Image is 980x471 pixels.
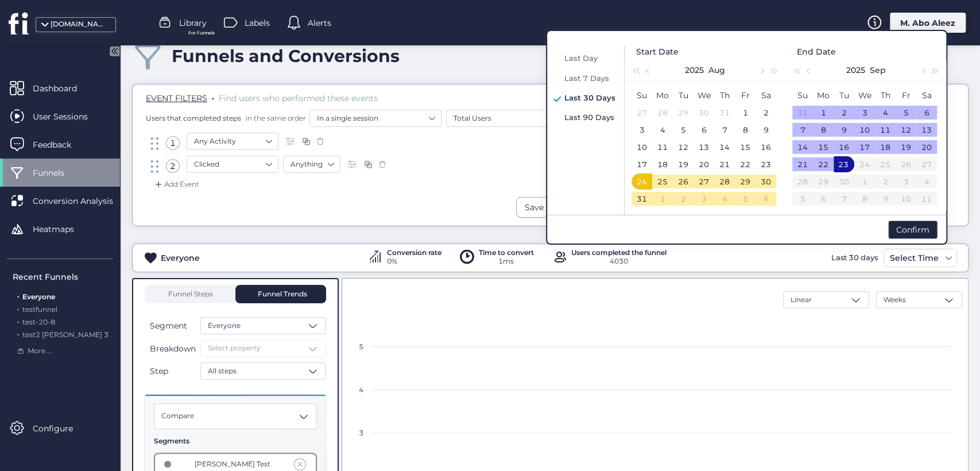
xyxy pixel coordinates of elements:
td: 2025-08-07 [714,121,735,138]
td: 2025-08-08 [735,121,756,138]
div: 27 [635,106,649,119]
th: Wed [694,87,714,104]
span: End Date [797,45,836,58]
td: 2025-08-11 [652,138,673,156]
td: 2025-07-31 [714,104,735,121]
td: 2025-09-11 [875,121,896,138]
td: 2025-09-03 [854,104,875,121]
td: 2025-08-23 [756,156,776,173]
div: 3 [697,192,711,206]
span: Start Date [636,45,679,58]
th: Thu [875,87,896,104]
th: Sat [916,87,937,104]
td: 2025-08-16 [756,138,776,156]
th: Mon [652,87,673,104]
div: 10 [858,123,871,137]
div: 23 [836,157,850,171]
div: 5 [676,123,690,137]
span: Feedback [33,138,88,151]
div: Recent Funnels [13,271,113,283]
td: 2025-09-02 [673,190,694,207]
span: testfunnel [22,305,57,314]
span: Step [150,365,168,377]
td: 2025-09-01 [813,104,834,121]
div: 21 [718,157,731,171]
td: 2025-09-06 [756,190,776,207]
div: 7 [796,123,809,137]
th: Mon [813,87,834,104]
td: 2025-09-08 [813,121,834,138]
div: Time to convert [479,249,534,256]
div: 28 [718,175,731,188]
td: 2025-09-07 [792,121,813,138]
th: Sun [792,87,813,104]
button: 2025 [846,59,865,82]
td: 2025-08-28 [714,173,735,190]
td: 2025-08-20 [694,156,714,173]
button: Segment [145,319,198,333]
span: Conversion Analysis [33,195,130,207]
div: Funnels and Conversions [172,45,400,67]
div: 11 [878,123,892,137]
span: Segment [150,319,187,332]
div: 26 [676,175,690,188]
div: 1 [656,192,669,206]
span: Configure [33,422,90,435]
button: Sep [869,59,885,82]
div: 12 [676,140,690,154]
nz-select-item: Clicked [194,156,271,173]
div: 10 [635,140,649,154]
div: 29 [676,106,690,119]
span: Compare [161,411,194,422]
td: 2025-08-12 [673,138,694,156]
td: 2025-08-03 [632,121,652,138]
span: Weeks [884,295,906,306]
div: 2 [676,192,690,206]
td: 2025-08-26 [673,173,694,190]
div: 13 [697,140,711,154]
div: 18 [656,157,669,171]
div: 1ms [479,256,534,267]
div: 9 [837,123,851,137]
div: Last 30 days [828,249,881,267]
td: 2025-08-15 [735,138,756,156]
span: in the same order [243,113,306,123]
div: M. Abo Aleez [890,13,966,33]
td: 2025-09-23 [834,156,854,173]
div: 3 [858,106,871,119]
td: 2025-08-13 [694,138,714,156]
div: 8 [816,123,830,137]
td: 2025-07-28 [652,104,673,121]
span: For Funnels [188,29,215,37]
button: Next year (Control + right) [768,59,781,82]
div: 8 [738,123,752,137]
span: Last 30 Days [564,93,615,102]
th: Tue [834,87,854,104]
span: . [17,290,19,301]
div: 20 [920,140,933,154]
text: 5 [359,342,363,351]
td: 2025-08-14 [714,138,735,156]
span: . [17,328,19,339]
td: 2025-08-19 [673,156,694,173]
div: 1 [166,136,180,150]
span: Everyone [22,292,55,301]
span: . [17,315,19,326]
div: 4 [718,192,731,206]
nz-select-item: Anything [290,156,333,173]
td: 2025-09-18 [875,138,896,156]
td: 2025-09-22 [813,156,834,173]
td: 2025-07-27 [632,104,652,121]
div: 31 [796,106,809,119]
div: 19 [899,140,913,154]
div: 1 [816,106,830,119]
div: 2 [166,159,180,173]
button: Last year (Control + left) [790,59,803,82]
td: 2025-09-01 [652,190,673,207]
div: 30 [759,175,773,188]
button: Last year (Control + left) [629,59,642,82]
td: 2025-09-17 [854,138,875,156]
td: 2025-09-06 [916,104,937,121]
div: 13 [920,123,933,137]
th: Sat [756,87,776,104]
